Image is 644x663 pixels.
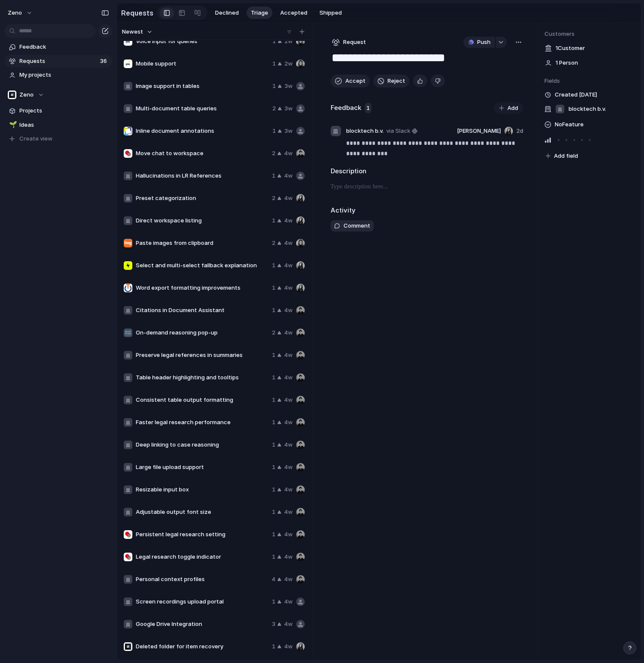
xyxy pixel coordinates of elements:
span: 36 [100,57,109,66]
span: 4w [284,172,293,180]
span: 1 [272,82,276,91]
span: 4w [284,239,293,247]
span: Preset categorization [136,194,269,203]
span: 3 [272,620,275,629]
button: Shipped [315,6,346,19]
button: Accepted [276,6,312,19]
span: Image support in tables [136,82,269,91]
span: 2 [272,104,276,113]
span: 4w [284,216,293,225]
button: 🌱 [8,121,16,129]
button: Newest [121,26,154,38]
span: Hallucinations in LR References [136,172,269,180]
span: 3w [284,127,293,135]
span: Citations in Document Assistant [136,306,269,315]
span: 3w [284,104,293,113]
span: 4w [284,441,293,449]
span: 1 [272,530,275,539]
span: No Feature [555,119,584,130]
span: 4w [284,149,293,158]
span: 1 Customer [556,44,585,53]
span: 4w [284,328,293,337]
span: Projects [19,106,109,115]
span: Consistent table output formatting [136,396,269,404]
span: Comment [344,222,370,230]
span: 1 [272,597,275,606]
span: Request [343,38,366,47]
span: 2w [284,37,293,46]
span: Inline document annotations [136,127,269,135]
span: 1 [272,553,275,561]
span: Persistent legal research setting [136,530,269,539]
span: 1 [272,127,276,135]
span: Table header highlighting and tooltips [136,373,269,382]
span: Select and multi-select fallback explanation [136,261,269,270]
span: 1 [272,373,275,382]
span: 4w [284,373,293,382]
span: My projects [19,71,109,79]
span: 4w [284,194,293,203]
span: 4w [284,351,293,360]
button: Reject [373,75,410,88]
h2: Feedback [331,103,361,113]
span: 4w [284,306,293,315]
span: Declined [215,9,239,17]
span: Multi-document table queries [136,104,269,113]
span: Fields [544,77,634,85]
span: blocktech b.v. [569,105,606,113]
span: Requests [19,57,97,66]
span: Add field [554,152,578,160]
span: 4w [284,620,293,629]
a: My projects [4,69,112,81]
span: 1 [272,261,275,270]
span: Direct workspace listing [136,216,269,225]
button: Request [331,37,367,48]
span: 4w [284,575,293,584]
span: 4w [284,463,293,472]
span: 1 [272,216,275,225]
div: 🌱 [9,120,15,130]
span: 3w [284,82,293,91]
span: Newest [122,28,143,36]
span: 1 [272,306,275,315]
span: Deep linking to case reasoning [136,441,269,449]
button: Zeno [4,88,112,101]
span: Mobile support [136,59,269,68]
button: Create view [4,132,112,145]
span: 4w [284,597,293,606]
span: via Slack [386,127,410,135]
button: Push [463,37,495,48]
span: 4w [284,553,293,561]
span: Google Drive Integration [136,620,269,629]
a: Projects [4,104,112,117]
span: Resizable input box [136,485,269,494]
h2: Requests [121,8,153,18]
span: Reject [388,77,405,85]
span: 1 [272,441,275,449]
span: 2 [272,149,275,158]
span: 2w [284,59,293,68]
span: Deleted folder for item recovery [136,642,269,651]
span: 1 [272,37,276,46]
span: Word export formatting improvements [136,284,269,292]
span: Shipped [319,9,342,17]
span: Customers [544,30,634,38]
button: Accept [331,75,370,88]
span: 1 [272,284,275,292]
button: Declined [211,6,243,19]
span: 1 [272,396,275,404]
span: 1 [272,172,275,180]
a: 🌱Ideas [4,119,112,131]
span: 1 [272,351,275,360]
span: Preserve legal references in summaries [136,351,269,360]
span: 1 [272,463,275,472]
button: Add [494,102,523,114]
span: 1 Person [556,59,578,67]
span: 2 [272,239,275,247]
span: Push [477,38,491,47]
a: Requests36 [4,55,112,68]
span: Triage [251,9,268,17]
span: 1 [365,103,372,114]
button: Add field [544,150,579,162]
